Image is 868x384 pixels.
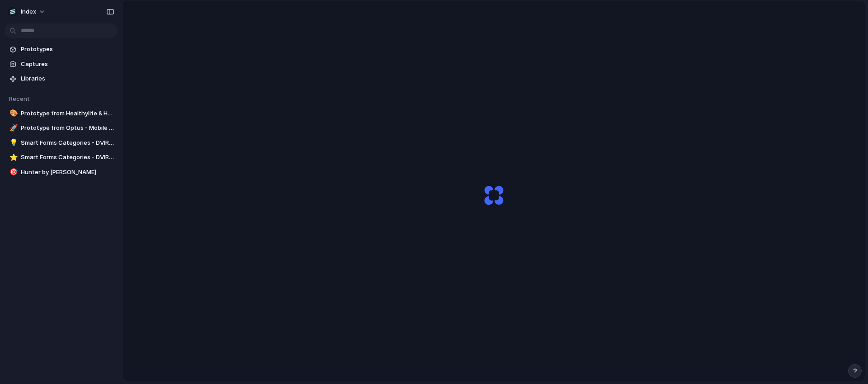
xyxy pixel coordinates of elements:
div: 🎯 [9,167,16,177]
div: 🎨 [9,108,16,119]
a: 💡Smart Forms Categories - DVIR / Vehicle Inspections | Workyard [5,136,118,150]
a: Prototypes [5,43,118,56]
a: Libraries [5,72,118,85]
button: ⭐ [8,153,17,162]
button: 🚀 [8,123,17,133]
div: 💡 [9,137,16,148]
a: Captures [5,57,118,71]
span: Smart Forms Categories - DVIR / Vehicle Inspections | Workyard [21,138,114,147]
span: Prototypes [21,45,114,54]
span: Prototype from Healthylife & Healthylife Pharmacy | Your online health destination [21,109,114,118]
a: 🎨Prototype from Healthylife & Healthylife Pharmacy | Your online health destination [5,107,118,120]
div: ⭐ [9,152,16,163]
button: 🎯 [8,168,17,177]
span: Index [21,7,36,16]
span: Prototype from Optus - Mobile Phones, nbn, Home Internet, Entertainment and Sport [21,123,114,133]
button: 💡 [8,138,17,147]
span: Captures [21,60,114,69]
span: Libraries [21,74,114,83]
a: 🎯Hunter by [PERSON_NAME] [5,166,118,179]
span: Smart Forms Categories - DVIR / Vehicle Inspections | Workyard [21,153,114,162]
button: Index [5,5,50,19]
span: Hunter by [PERSON_NAME] [21,168,114,177]
a: ⭐Smart Forms Categories - DVIR / Vehicle Inspections | Workyard [5,151,118,164]
div: 🚀 [9,123,16,133]
a: 🚀Prototype from Optus - Mobile Phones, nbn, Home Internet, Entertainment and Sport [5,121,118,135]
button: 🎨 [8,109,17,118]
span: Recent [9,95,30,102]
